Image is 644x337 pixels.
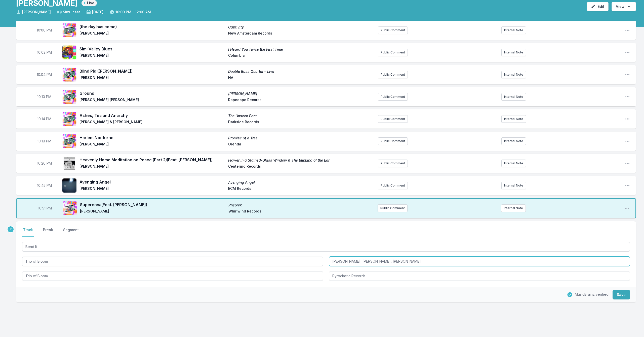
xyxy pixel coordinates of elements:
[625,28,630,33] button: Open playlist item options
[501,49,526,56] button: Internal Note
[37,116,51,121] span: Timestamp
[501,137,526,145] button: Internal Note
[79,142,225,148] span: [PERSON_NAME]
[378,26,408,34] button: Public Comment
[501,71,526,78] button: Internal Note
[378,49,408,56] button: Public Comment
[228,113,374,118] span: The Unseen Pact
[625,183,630,188] button: Open playlist item options
[501,204,526,212] button: Internal Note
[228,209,374,215] span: Whirlwind Records
[228,25,374,30] span: Captivity
[228,142,374,148] span: Orenda
[57,10,80,15] span: Simulcast
[79,53,225,59] span: [PERSON_NAME]
[625,72,630,77] button: Open playlist item options
[228,158,374,163] span: Flower in a Stained-Glass Window & The Blinking of the Ear
[79,186,225,192] span: [PERSON_NAME]
[79,135,225,141] span: Harlem Nocturne
[79,75,225,81] span: [PERSON_NAME]
[7,226,14,233] p: LeRoy Downs
[575,292,609,296] span: MusicBrainz verified
[22,242,630,252] input: Track Title
[62,90,76,104] img: Dawn
[228,119,374,126] span: Darkside Records
[109,10,151,15] span: 10:00 PM - 12:00 AM
[625,50,630,55] button: Open playlist item options
[22,227,34,237] button: Track
[228,180,374,185] span: Avenging Angel
[80,202,225,208] span: Supernova (Feat. [PERSON_NAME])
[37,183,52,188] span: Timestamp
[79,31,225,37] span: [PERSON_NAME]
[79,97,225,103] span: [PERSON_NAME] [PERSON_NAME]
[501,115,526,123] button: Internal Note
[501,160,526,167] button: Internal Note
[378,93,408,101] button: Public Comment
[37,72,52,77] span: Timestamp
[228,97,374,103] span: Ropedope Records
[378,137,408,145] button: Public Comment
[22,271,323,281] input: Album Title
[329,271,630,281] input: Record Label
[228,164,374,170] span: Centering Records
[62,23,76,37] img: Captivity
[16,10,51,15] span: [PERSON_NAME]
[79,90,225,96] span: Ground
[79,157,225,163] span: Heavenly Home Meditation on Peace (Part 2) (Feat. [PERSON_NAME])
[378,182,408,189] button: Public Comment
[228,75,374,81] span: NA
[228,31,374,37] span: New Amsterdam Records
[625,94,630,99] button: Open playlist item options
[79,46,225,52] span: Simi Valley Blues
[79,24,225,30] span: (the day has come)
[37,94,51,99] span: Timestamp
[79,164,225,170] span: [PERSON_NAME]
[79,179,225,185] span: Avenging Angel
[228,47,374,52] span: I Heard You Twice the First Time
[22,257,323,266] input: Artist
[501,26,526,34] button: Internal Note
[62,134,76,148] img: Promise of a Tree
[80,209,225,215] span: [PERSON_NAME]
[612,2,636,11] button: Open options
[613,290,630,299] button: Save
[79,119,225,126] span: [PERSON_NAME] & [PERSON_NAME]
[329,257,630,266] input: Featured Artist(s), comma separated
[228,186,374,192] span: ECM Records
[62,227,80,237] button: Segment
[79,68,225,74] span: Blind Pig ([PERSON_NAME])
[624,206,629,211] button: Open playlist item options
[228,69,374,74] span: Double Bass Quartet – Live
[79,112,225,118] span: Ashes, Tea and Anarchy
[228,53,374,59] span: Columbia
[228,203,374,208] span: Pheonix
[62,68,76,82] img: Double Bass Quartet – Live
[378,71,408,78] button: Public Comment
[62,156,76,170] img: Flower in a Stained-Glass Window & The Blinking of the Ear
[378,115,408,123] button: Public Comment
[62,112,76,126] img: The Unseen Pact
[228,136,374,141] span: Promise of a Tree
[587,2,609,11] button: Edit
[625,139,630,144] button: Open playlist item options
[501,93,526,101] button: Internal Note
[62,45,76,59] img: I Heard You Twice the First Time
[378,160,408,167] button: Public Comment
[37,161,52,166] span: Timestamp
[625,161,630,166] button: Open playlist item options
[378,204,408,212] button: Public Comment
[37,139,51,144] span: Timestamp
[37,28,52,33] span: Timestamp
[63,201,77,215] img: Pheonix
[86,10,103,15] span: [DATE]
[37,50,52,55] span: Timestamp
[625,116,630,121] button: Open playlist item options
[501,182,526,189] button: Internal Note
[38,206,52,211] span: Timestamp
[62,178,76,193] img: Avenging Angel
[42,227,54,237] button: Break
[228,91,374,96] span: [PERSON_NAME]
